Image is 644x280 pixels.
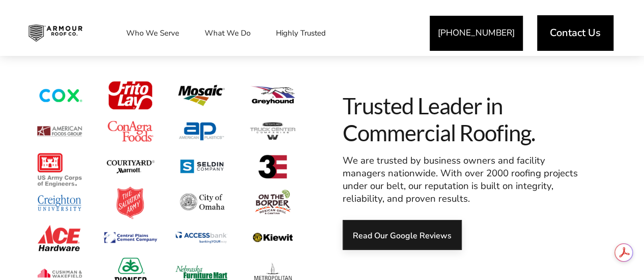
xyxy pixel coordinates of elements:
a: What We Do [194,20,261,46]
a: Who We Serve [116,20,189,46]
a: [PHONE_NUMBER] [430,16,523,51]
span: Contact Us [550,28,601,38]
a: Contact Us [537,15,613,51]
a: Read Our Google Reviews [343,220,462,250]
img: Industrial and Commercial Roofing Company | Armour Roof Co. [20,20,91,46]
span: Trusted Leader in Commercial Roofing. [343,92,587,146]
span: We are trusted by business owners and facility managers nationwide. With over 2000 roofing projec... [343,154,578,205]
span: Read Our Google Reviews [353,230,452,240]
a: Highly Trusted [266,20,336,46]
